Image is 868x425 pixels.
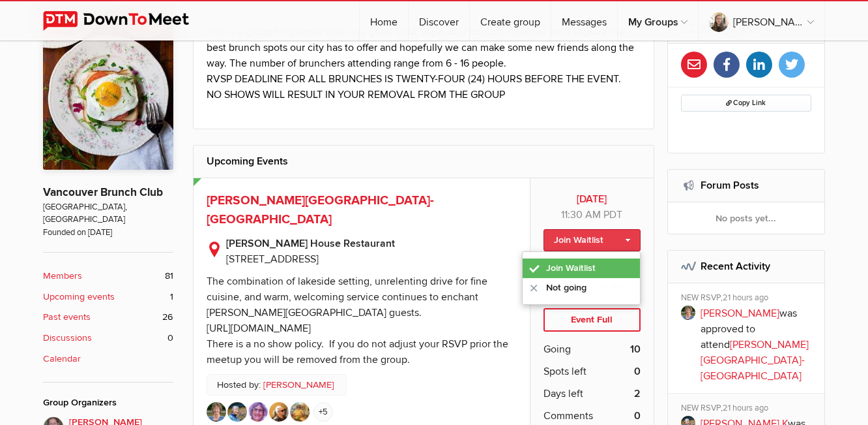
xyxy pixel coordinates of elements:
span: Comments [543,408,593,424]
a: Discussions 0 [43,331,173,345]
b: Discussions [43,331,92,345]
b: 10 [630,341,641,357]
span: 26 [162,310,173,324]
b: Upcoming events [43,290,115,304]
span: 81 [165,269,173,283]
img: DownToMeet [43,11,209,31]
span: Founded on [DATE] [43,227,173,239]
div: No posts yet... [668,202,825,234]
a: [PERSON_NAME][GEOGRAPHIC_DATA]-[GEOGRAPHIC_DATA] [207,193,434,227]
a: Forum Posts [701,179,759,192]
h2: Recent Activity [681,251,812,282]
div: Event Full [543,308,641,332]
p: This is a group for people who love great food, especially brunch! Together we'll explore the bes... [207,24,641,102]
b: 0 [634,408,641,424]
span: [STREET_ADDRESS] [226,253,319,266]
a: [PERSON_NAME] [699,1,824,40]
div: The combination of lakeside setting, unrelenting drive for fine cuisine, and warm, welcoming serv... [207,275,508,366]
a: Join Waitlist [543,229,641,251]
a: Messages [551,1,617,40]
a: Join Waitlist [523,259,640,278]
span: Spots left [543,364,586,379]
b: 2 [634,386,641,401]
a: [PERSON_NAME] [701,307,779,320]
b: [DATE] [543,191,641,207]
span: 21 hours ago [723,292,768,303]
a: Not going [523,278,640,298]
img: Joan Braun [207,402,226,422]
b: [PERSON_NAME] House Restaurant [226,236,517,251]
a: My Groups [618,1,698,40]
img: Vancouver Brunch Club [43,10,173,170]
span: Copy Link [726,99,766,107]
p: Hosted by: [207,374,347,396]
img: Carol C [248,402,268,422]
a: Upcoming events 1 [43,290,173,304]
a: Members 81 [43,269,173,283]
a: Create group [470,1,551,40]
a: Home [360,1,408,40]
h2: Upcoming Events [207,146,641,177]
a: [PERSON_NAME] [263,378,334,392]
span: [GEOGRAPHIC_DATA], [GEOGRAPHIC_DATA] [43,201,173,227]
button: Copy Link [681,95,812,112]
b: 0 [634,364,641,379]
a: Calendar [43,352,173,366]
img: Rena Stewart [290,402,310,422]
a: +5 [313,402,333,422]
div: NEW RSVP, [681,403,816,416]
div: Group Organizers [43,396,173,410]
div: NEW RSVP, [681,292,816,306]
a: Past events 26 [43,310,173,324]
img: Klare K [227,402,247,422]
a: [PERSON_NAME][GEOGRAPHIC_DATA]-[GEOGRAPHIC_DATA] [701,338,809,383]
span: Days left [543,386,583,401]
b: Members [43,269,82,283]
a: Discover [409,1,469,40]
span: 0 [167,331,173,345]
b: Calendar [43,352,81,366]
span: 1 [170,290,173,304]
span: 21 hours ago [723,403,768,413]
p: was approved to attend [701,306,816,384]
span: Going [543,341,571,357]
span: 11:30 AM [561,208,601,221]
img: Teri Jones [269,402,289,422]
b: Past events [43,310,91,324]
span: America/Vancouver [603,208,622,221]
